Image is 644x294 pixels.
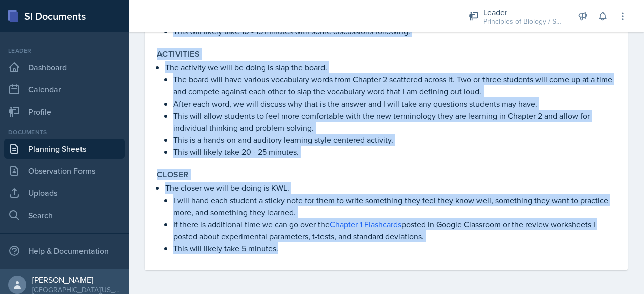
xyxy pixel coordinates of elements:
[4,205,125,225] a: Search
[173,218,616,242] p: If there is additional time we can go over the posted in Google Classroom or the review worksheet...
[4,241,125,261] div: Help & Documentation
[173,97,616,110] p: After each word, we will discuss why that is the answer and I will take any questions students ma...
[4,139,125,159] a: Planning Sheets
[173,242,616,254] p: This will likely take 5 minutes.
[173,73,616,97] p: The board will have various vocabulary words from Chapter 2 scattered across it. Two or three stu...
[4,79,125,100] a: Calendar
[173,110,616,134] p: This will allow students to feel more comfortable with the new terminology they are learning in C...
[483,6,563,18] div: Leader
[165,61,616,73] p: The activity we will be doing is slap the board.
[157,170,188,180] label: Closer
[173,194,616,218] p: I will hand each student a sticky note for them to write something they feel they know well, some...
[483,16,563,27] div: Principles of Biology / Spring 2025
[330,219,401,230] a: Chapter 1 Flashcards
[4,46,125,55] div: Leader
[4,161,125,181] a: Observation Forms
[32,275,121,285] div: [PERSON_NAME]
[4,183,125,203] a: Uploads
[173,146,616,158] p: This will likely take 20 - 25 minutes.
[4,102,125,122] a: Profile
[4,128,125,137] div: Documents
[173,134,616,146] p: This is a hands-on and auditory learning style centered activity.
[165,182,616,194] p: The closer we will be doing is KWL.
[4,57,125,77] a: Dashboard
[157,49,200,59] label: Activities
